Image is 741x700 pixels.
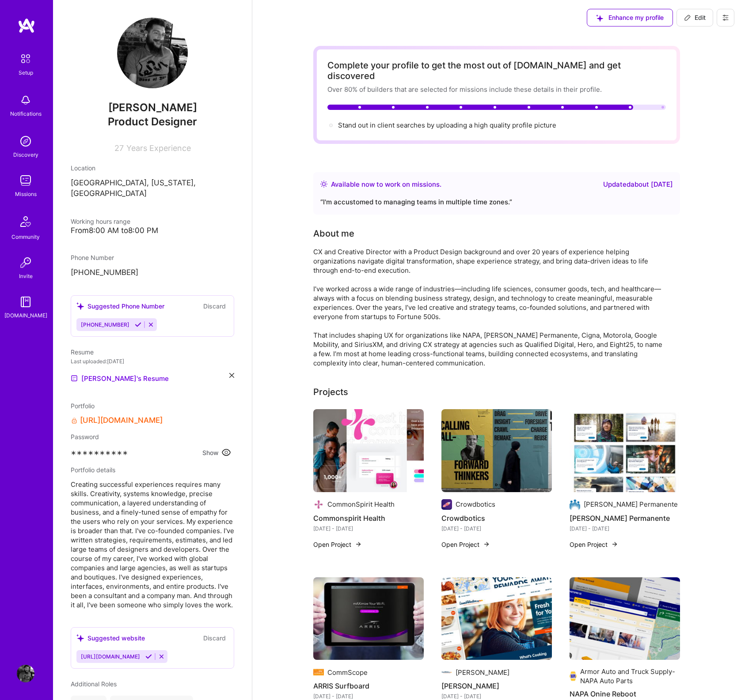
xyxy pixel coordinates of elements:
i: icon SuggestedTeams [596,15,603,22]
span: 27 [114,143,124,153]
img: logo [18,18,35,34]
i: icon SuggestedTeams [76,634,84,642]
div: Suggested Phone Number [76,301,164,311]
button: Open Project [570,540,618,549]
span: [PERSON_NAME] [71,101,234,114]
img: Company logo [570,499,580,510]
span: Product Designer [108,115,197,128]
div: CommScope [327,668,368,677]
button: Open Project [313,540,362,549]
img: arrow-right [355,541,362,548]
div: [DATE] - [DATE] [441,524,552,533]
img: arrow-right [611,541,618,548]
img: teamwork [17,172,34,189]
div: Projects [313,385,348,399]
img: NAPA Onine Reboot [570,577,680,660]
img: Lamb Weston [441,577,552,660]
div: Armor Auto and Truck Supply-NAPA Auto Parts [580,667,680,685]
span: Years Experience [126,143,191,153]
div: From 8:00 AM to 8:00 PM [71,226,234,235]
div: Invite [19,271,33,281]
div: Complete your profile to get the most out of [DOMAIN_NAME] and get discovered [327,60,666,81]
img: Kaiser Permanente [570,409,680,492]
h4: Crowdbotics [441,512,552,524]
div: Crowdbotics [456,500,495,509]
span: ∗∗∗∗∗∗∗∗∗∗ [71,448,128,457]
p: [GEOGRAPHIC_DATA], [US_STATE], [GEOGRAPHIC_DATA] [71,178,234,199]
img: ARRIS Surfboard [313,577,424,660]
div: [DOMAIN_NAME] [4,311,47,320]
div: Updated about [DATE] [603,179,673,190]
a: [URL][DOMAIN_NAME] [80,416,163,425]
img: Community [15,211,36,232]
div: About me [313,227,354,240]
div: Setup [19,68,33,77]
span: [PHONE_NUMBER] [81,321,129,328]
img: Company logo [441,667,452,677]
div: Missions [15,189,37,199]
img: Availability [320,181,327,188]
span: Resume [71,348,94,356]
div: Suggested website [76,633,145,643]
i: icon SuggestedTeams [76,302,84,310]
h4: NAPA Onine Reboot [570,688,680,700]
button: Show [200,447,234,458]
span: Enhance my profile [596,13,664,22]
div: Location [71,163,234,173]
i: Reject [148,321,154,328]
img: bell [17,91,34,109]
h4: [PERSON_NAME] Permanente [570,512,680,524]
div: Portfolio details [71,465,234,474]
span: Edit [684,13,706,22]
button: Discard [201,301,228,311]
div: Tell us a little about yourself [313,227,354,240]
div: Password [71,432,234,441]
i: icon Close [229,373,234,378]
img: arrow-right [483,541,490,548]
i: Reject [158,653,165,660]
p: [PHONE_NUMBER] [71,267,234,278]
h4: ARRIS Surfboard [313,680,424,692]
div: Notifications [10,109,42,118]
div: Community [11,232,40,241]
img: Resume [71,375,78,382]
button: Open Project [441,540,490,549]
img: Company logo [441,499,452,510]
div: Last uploaded: [DATE] [71,357,234,366]
div: [PERSON_NAME] [456,668,509,677]
h4: [PERSON_NAME] [441,680,552,692]
a: [PERSON_NAME]'s Resume [71,373,169,384]
img: Company logo [313,499,324,510]
button: Enhance my profile [587,9,673,26]
span: [URL][DOMAIN_NAME] [81,653,140,660]
div: CommonSpirit Health [327,500,395,509]
div: CX and Creative Director with a Product Design background and over 20 years of experience helping... [313,247,667,368]
span: Phone Number [71,254,114,261]
img: setup [16,49,35,68]
button: Discard [201,633,228,643]
img: Invite [17,254,34,271]
div: Discovery [13,150,38,159]
span: Working hours range [71,218,130,225]
img: guide book [17,293,34,311]
span: Creating successful experiences requires many skills. Creativity, systems knowledge, precise comm... [71,480,234,610]
img: discovery [17,132,34,150]
img: User Avatar [117,18,188,88]
span: Additional Roles [71,680,117,688]
button: Edit [676,9,713,26]
img: Company logo [570,671,577,681]
div: [DATE] - [DATE] [570,524,680,533]
div: “ I'm accustomed to managing teams in multiple time zones. ” [320,197,673,207]
img: Commonspirit Health [313,409,424,492]
img: Company logo [313,667,324,677]
div: [DATE] - [DATE] [313,524,424,533]
div: Over 80% of builders that are selected for missions include these details in their profile. [327,85,666,94]
div: Stand out in client searches by uploading a high quality profile picture [338,120,556,130]
span: Portfolio [71,402,95,410]
h4: Commonspirit Health [313,512,424,524]
div: Available now to work on missions . [331,179,441,190]
img: Crowdbotics [441,409,552,492]
i: Accept [145,653,152,660]
div: [PERSON_NAME] Permanente [584,500,678,509]
i: Accept [135,321,141,328]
